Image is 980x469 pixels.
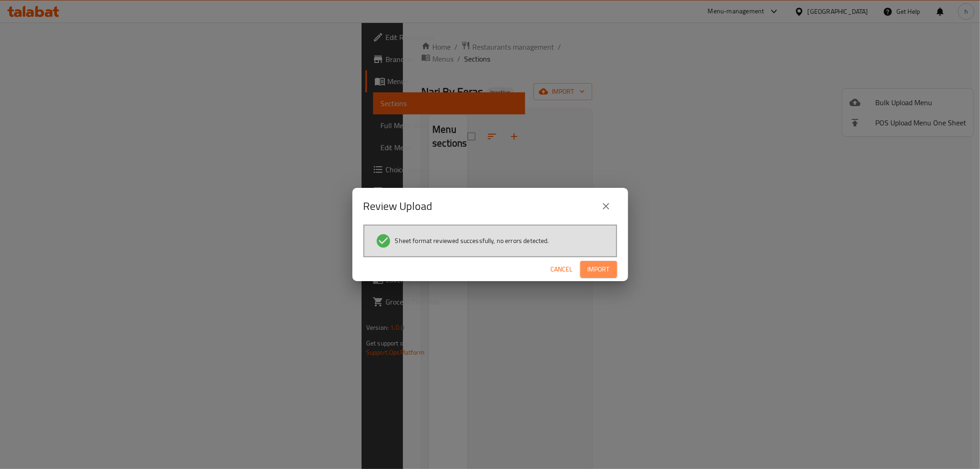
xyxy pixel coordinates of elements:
[395,236,549,245] span: Sheet format reviewed successfully, no errors detected.
[588,264,610,275] span: Import
[580,261,617,278] button: Import
[363,199,433,214] h2: Review Upload
[547,261,577,278] button: Cancel
[551,264,573,275] span: Cancel
[595,195,617,217] button: close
